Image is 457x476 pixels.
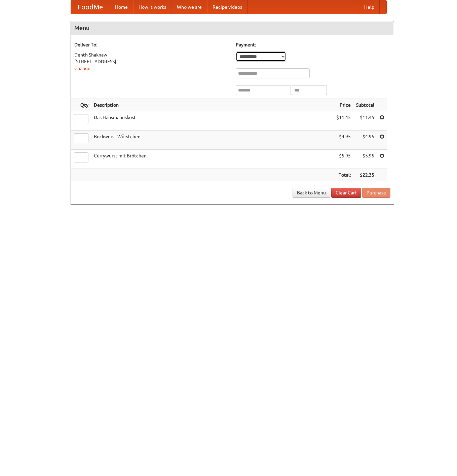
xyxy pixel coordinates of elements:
div: Denth Shaknaw [74,51,229,58]
td: $4.95 [334,131,353,150]
td: Bockwurst Würstchen [91,131,334,150]
a: FoodMe [71,0,110,14]
td: Currywurst mit Brötchen [91,150,334,169]
h5: Deliver To: [74,41,229,48]
a: Recipe videos [207,0,247,14]
th: Price [334,99,353,111]
td: $11.45 [353,111,377,131]
th: Qty [71,99,91,111]
a: How it works [133,0,172,14]
h5: Payment: [236,41,390,48]
div: [STREET_ADDRESS] [74,58,229,65]
a: Who we are [172,0,207,14]
a: Home [110,0,133,14]
a: Change [74,66,90,71]
td: $5.95 [334,150,353,169]
a: Clear Cart [331,188,361,198]
a: Help [359,0,380,14]
h4: Menu [71,21,394,35]
th: Subtotal [353,99,377,111]
td: $4.95 [353,131,377,150]
td: $11.45 [334,111,353,131]
td: Das Hausmannskost [91,111,334,131]
a: Back to Menu [293,188,330,198]
td: $5.95 [353,150,377,169]
th: Total: [334,169,353,181]
th: $22.35 [353,169,377,181]
th: Description [91,99,334,111]
button: Purchase [362,188,390,198]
